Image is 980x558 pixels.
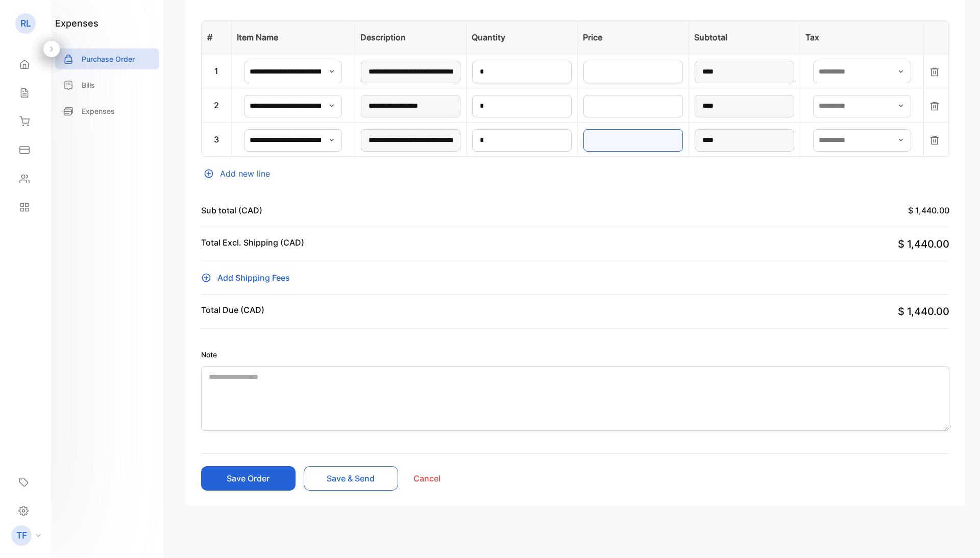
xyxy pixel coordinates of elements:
[55,101,159,122] a: Expenses
[406,466,501,491] button: Cancel
[82,106,115,116] p: Expenses
[202,88,232,122] td: 2
[202,21,232,54] th: #
[217,272,290,284] span: Add Shipping Fees
[202,54,232,88] td: 1
[800,21,924,54] th: Tax
[16,529,27,542] p: TF
[82,80,95,90] p: Bills
[55,75,159,95] a: Bills
[55,16,99,30] h1: expenses
[908,205,949,215] span: $ 1,440.00
[898,238,949,250] span: $ 1,440.00
[55,48,159,69] a: Purchase Order
[201,466,296,491] button: Save Order
[201,204,262,216] p: Sub total (CAD)
[304,466,398,491] button: Save & Send
[20,17,31,30] p: RL
[689,21,800,54] th: Subtotal
[231,21,355,54] th: Item Name
[202,122,232,156] td: 3
[201,167,949,180] div: Add new line
[201,304,264,316] p: Total Due (CAD)
[898,305,949,318] span: $ 1,440.00
[467,21,578,54] th: Quantity
[355,21,467,54] th: Description
[8,4,39,35] button: Open LiveChat chat widget
[82,54,135,64] p: Purchase Order
[577,21,689,54] th: Price
[201,349,949,360] label: Note
[201,236,304,252] p: Total Excl. Shipping (CAD)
